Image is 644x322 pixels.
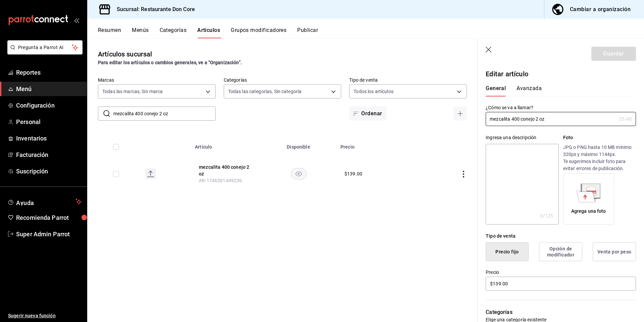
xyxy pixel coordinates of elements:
[539,242,582,261] button: Opción de modificador
[132,27,149,38] button: Menús
[570,5,631,14] div: Cambiar a organización
[565,175,612,223] div: Agrega una foto
[197,27,220,38] button: Artículos
[98,27,644,38] div: navigation tabs
[16,68,82,77] span: Reportes
[16,150,82,159] span: Facturación
[261,134,336,156] th: Disponible
[486,85,506,96] button: General
[486,233,636,240] div: Tipo de venta
[540,212,553,219] div: 0 /125
[199,178,242,183] span: AR-1746301449236
[74,17,79,23] button: open_drawer_menu
[486,308,636,316] p: Categorías
[619,116,632,122] div: 25 /40
[354,88,393,95] span: Todos los artículos
[593,242,636,261] button: Venta por peso
[460,171,467,177] button: actions
[191,134,261,156] th: Artículo
[160,27,187,38] button: Categorías
[349,107,386,121] button: Ordenar
[5,49,83,56] a: Pregunta a Parrot AI
[98,49,152,59] div: Artículos sucursal
[16,117,82,126] span: Personal
[563,134,636,141] p: Foto
[16,167,82,176] span: Suscripción
[18,44,72,51] span: Pregunta a Parrot AI
[98,27,121,38] button: Resumen
[199,164,253,177] button: edit-product-location
[517,85,542,96] button: Avanzada
[486,270,636,275] label: Precio
[349,78,467,82] label: Tipo de venta
[344,170,362,177] div: $ 139.00
[111,5,195,13] h3: Sucursal: Restaurante Don Core
[291,168,307,179] button: availability-product
[98,78,216,82] label: Marcas
[16,84,82,93] span: Menú
[486,69,636,79] p: Editar artículo
[228,88,302,95] span: Todas las categorías, Sin categoría
[16,213,82,222] span: Recomienda Parrot
[231,27,286,38] button: Grupos modificadores
[8,312,82,319] span: Sugerir nueva función
[102,88,163,95] span: Todas las marcas, Sin marca
[16,230,82,239] span: Super Admin Parrot
[98,60,242,65] strong: Para editar los artículos o cambios generales, ve a “Organización”.
[113,107,216,120] input: Buscar artículo
[16,134,82,143] span: Inventarios
[224,78,341,82] label: Categorías
[486,277,636,291] input: $0.00
[7,40,83,54] button: Pregunta a Parrot AI
[563,144,636,172] p: JPG o PNG hasta 10 MB mínimo 320px y máximo 1144px. Te sugerimos incluir foto para evitar errores...
[16,198,73,206] span: Ayuda
[486,105,636,110] label: ¿Cómo se va a llamar?
[336,134,417,156] th: Precio
[571,208,606,215] div: Agrega una foto
[486,134,558,141] div: Ingresa una descripción
[486,242,529,261] button: Precio fijo
[486,85,628,96] div: navigation tabs
[16,101,82,110] span: Configuración
[297,27,318,38] button: Publicar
